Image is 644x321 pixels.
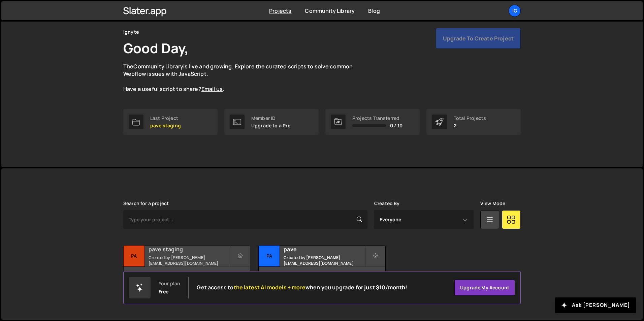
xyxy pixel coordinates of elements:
[123,109,218,135] a: Last Project pave staging
[454,280,515,296] a: Upgrade my account
[480,201,505,206] label: View Mode
[555,297,636,313] button: Ask [PERSON_NAME]
[352,116,402,121] div: Projects Transferred
[305,7,355,14] a: Community Library
[149,246,230,253] h2: pave staging
[197,284,407,291] h2: Get access to when you upgrade for just $10/month!
[159,289,169,294] div: Free
[124,246,145,267] div: pa
[374,201,400,206] label: Created By
[123,39,189,57] h1: Good Day,
[234,284,305,291] span: the latest AI models + more
[150,123,181,128] p: pave staging
[123,210,367,229] input: Type your project...
[159,281,180,286] div: Your plan
[123,245,250,287] a: pa pave staging Created by [PERSON_NAME][EMAIL_ADDRESS][DOMAIN_NAME] 14 pages, last updated by [D...
[123,63,366,93] p: The is live and growing. Explore the curated scripts to solve common Webflow issues with JavaScri...
[123,201,169,206] label: Search for a project
[150,116,181,121] div: Last Project
[259,267,385,287] div: 5 pages, last updated by about [DATE]
[269,7,291,14] a: Projects
[390,123,402,128] span: 0 / 10
[251,116,291,121] div: Member ID
[258,245,385,287] a: pa pave Created by [PERSON_NAME][EMAIL_ADDRESS][DOMAIN_NAME] 5 pages, last updated by about [DATE]
[251,123,291,128] p: Upgrade to a Pro
[149,255,230,266] small: Created by [PERSON_NAME][EMAIL_ADDRESS][DOMAIN_NAME]
[284,246,365,253] h2: pave
[368,7,380,14] a: Blog
[123,28,139,36] div: ignyte
[454,116,486,121] div: Total Projects
[124,267,250,287] div: 14 pages, last updated by [DATE]
[133,63,183,70] a: Community Library
[259,246,280,267] div: pa
[284,255,365,266] small: Created by [PERSON_NAME][EMAIL_ADDRESS][DOMAIN_NAME]
[454,123,486,128] p: 2
[509,5,521,17] a: ig
[201,85,223,93] a: Email us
